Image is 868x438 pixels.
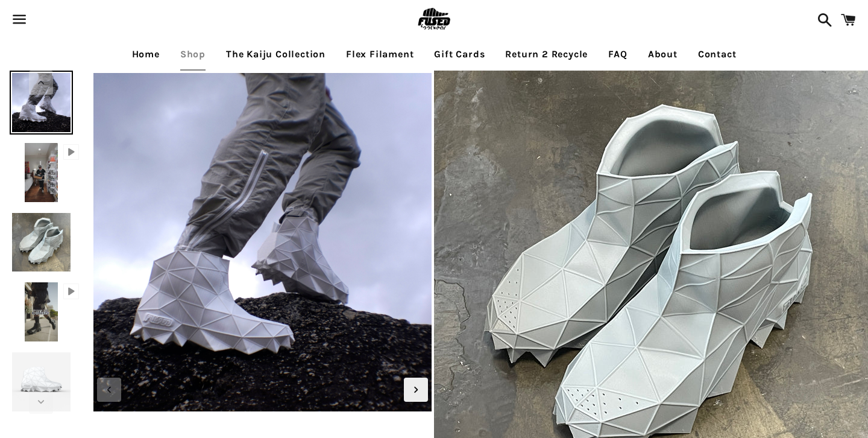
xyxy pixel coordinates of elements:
a: FAQ [599,39,636,69]
a: Shop [171,39,215,69]
div: Next slide [404,378,428,402]
img: [3D printed Shoes] - lightweight custom 3dprinted shoes sneakers sandals fused footwear [10,211,74,275]
div: Previous slide [97,378,121,402]
img: [3D printed Shoes] - lightweight custom 3dprinted shoes sneakers sandals fused footwear [10,71,74,135]
a: Flex Filament [337,39,423,69]
a: The Kaiju Collection [217,39,335,69]
a: Return 2 Recycle [496,39,597,69]
a: Home [123,39,169,69]
a: About [639,39,687,69]
a: Gift Cards [425,39,494,69]
img: [3D printed Shoes] - lightweight custom 3dprinted shoes sneakers sandals fused footwear [10,350,74,414]
a: Contact [689,39,746,69]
